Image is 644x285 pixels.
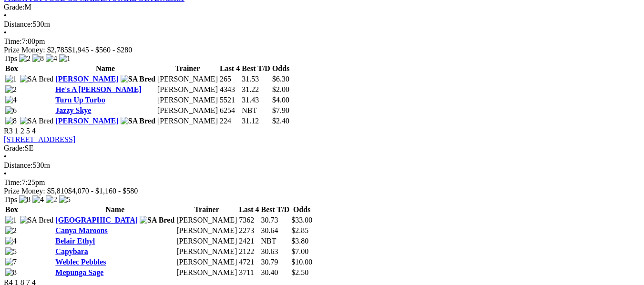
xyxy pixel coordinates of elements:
[4,187,640,195] div: Prize Money: $5,810
[4,11,7,20] span: •
[219,64,240,73] th: Last 4
[19,54,31,63] img: 2
[261,257,290,267] td: 30.79
[4,144,25,152] span: Grade:
[4,161,32,169] span: Distance:
[272,64,290,73] th: Odds
[261,205,290,214] th: Best T/D
[238,247,259,256] td: 2122
[55,75,118,83] a: [PERSON_NAME]
[4,178,22,186] span: Time:
[291,205,313,214] th: Odds
[20,216,54,224] img: SA Bred
[291,216,312,224] span: $33.00
[5,106,17,115] img: 6
[272,85,289,93] span: $2.00
[291,247,308,255] span: $7.00
[176,236,237,246] td: [PERSON_NAME]
[46,54,57,63] img: 4
[20,75,54,83] img: SA Bred
[4,37,640,46] div: 7:00pm
[121,117,155,125] img: SA Bred
[4,161,640,170] div: 530m
[55,96,105,104] a: Turn Up Turbo
[55,64,156,73] th: Name
[219,116,240,126] td: 224
[55,106,91,114] a: Jazzy Skye
[291,268,308,276] span: $2.50
[176,205,237,214] th: Trainer
[4,3,640,11] div: M
[59,54,71,63] img: 1
[238,257,259,267] td: 4721
[272,106,289,114] span: $7.90
[238,215,259,225] td: 7362
[55,205,175,214] th: Name
[241,95,271,105] td: 31.43
[291,258,312,266] span: $10.00
[4,37,22,45] span: Time:
[291,226,308,234] span: $2.85
[55,216,138,224] a: [GEOGRAPHIC_DATA]
[46,195,57,204] img: 2
[140,216,174,224] img: SA Bred
[291,237,308,245] span: $3.80
[176,247,237,256] td: [PERSON_NAME]
[59,195,71,204] img: 5
[20,117,54,125] img: SA Bred
[4,3,25,11] span: Grade:
[157,95,218,105] td: [PERSON_NAME]
[55,226,108,234] a: Canya Maroons
[5,247,17,256] img: 5
[4,20,640,29] div: 530m
[4,20,32,28] span: Distance:
[241,85,271,94] td: 31.22
[272,75,289,83] span: $6.30
[4,127,13,135] span: R3
[32,195,44,204] img: 4
[5,64,18,72] span: Box
[238,226,259,235] td: 2273
[5,216,17,224] img: 1
[32,54,44,63] img: 8
[219,95,240,105] td: 5521
[272,96,289,104] span: $4.00
[238,236,259,246] td: 2421
[5,85,17,94] img: 2
[219,85,240,94] td: 4343
[4,153,7,161] span: •
[4,170,7,178] span: •
[272,117,289,125] span: $2.40
[19,195,31,204] img: 8
[157,85,218,94] td: [PERSON_NAME]
[4,46,640,54] div: Prize Money: $2,785
[5,117,17,125] img: 8
[55,247,88,255] a: Capybara
[5,96,17,104] img: 4
[55,237,95,245] a: Belair Ethyl
[261,226,290,235] td: 30.64
[157,74,218,84] td: [PERSON_NAME]
[176,215,237,225] td: [PERSON_NAME]
[219,74,240,84] td: 265
[238,205,259,214] th: Last 4
[157,106,218,115] td: [PERSON_NAME]
[261,247,290,256] td: 30.63
[261,215,290,225] td: 30.73
[55,85,141,93] a: He's A [PERSON_NAME]
[241,74,271,84] td: 31.53
[5,226,17,235] img: 2
[238,268,259,277] td: 3711
[261,236,290,246] td: NBT
[157,64,218,73] th: Trainer
[5,205,18,214] span: Box
[68,187,138,195] span: $4,070 - $1,160 - $580
[55,117,118,125] a: [PERSON_NAME]
[157,116,218,126] td: [PERSON_NAME]
[4,29,7,37] span: •
[176,226,237,235] td: [PERSON_NAME]
[241,116,271,126] td: 31.12
[55,258,106,266] a: Weblec Pebbles
[219,106,240,115] td: 6254
[4,135,75,143] a: [STREET_ADDRESS]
